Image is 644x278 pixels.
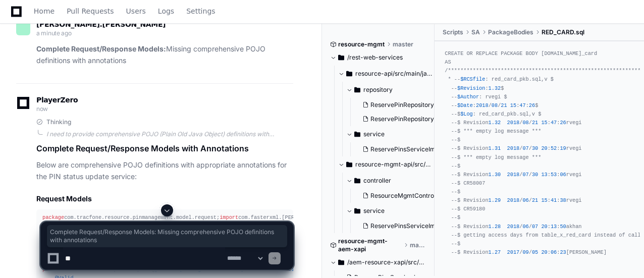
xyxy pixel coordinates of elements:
[358,189,445,203] button: ResourceMgmtController.java
[36,159,293,183] p: Below are comprehensive POJO definitions with appropriate annotations for the PIN status update s...
[457,94,479,100] span: $Author
[363,130,385,138] span: service
[501,102,507,108] span: 21
[370,115,460,123] span: ReservePinRepositoryImpl.java
[522,172,528,178] span: 07
[532,197,538,203] span: 21
[36,194,293,204] h2: Request Models
[532,145,538,151] span: 30
[541,145,547,151] span: 20
[551,172,557,178] span: 53
[354,128,360,140] svg: Directory
[551,145,557,151] span: 52
[541,197,547,203] span: 15
[126,8,146,14] span: Users
[460,111,473,117] span: $Log
[471,28,480,36] span: SA
[346,82,443,98] button: repository
[489,197,501,203] span: 1.29
[560,145,566,151] span: 19
[560,120,566,126] span: 26
[36,44,166,53] strong: Complete Request/Response Models:
[330,49,427,66] button: /rest-web-services
[541,120,547,126] span: 15
[346,126,443,142] button: service
[476,102,489,108] span: 2018
[510,102,516,108] span: 15
[34,8,55,14] span: Home
[507,172,520,178] span: 2018
[338,66,435,82] button: resource-api/src/main/java/com/tracfone/resource
[354,175,360,187] svg: Directory
[457,102,473,108] span: $Date
[338,51,344,64] svg: Directory
[50,228,284,244] span: Complete Request/Response Models: Missing comprehensive POJO definitions with annotations
[36,43,293,67] p: Missing comprehensive POJO definitions with annotations
[36,97,78,103] span: PlayerZero
[355,70,435,78] span: resource-api/src/main/java/com/tracfone/resource
[542,28,584,36] span: RED_CARD.sql
[358,142,445,156] button: ReservePinsServiceImpl.java
[529,102,535,108] span: 26
[36,20,166,28] span: [PERSON_NAME].[PERSON_NAME]
[346,203,443,219] button: service
[358,112,445,126] button: ReservePinRepositoryImpl.java
[354,84,360,96] svg: Directory
[36,142,293,154] h1: Complete Request/Response Models with Annotations
[489,85,501,91] span: 1.32
[338,40,385,48] span: resource-mgmt
[507,145,520,151] span: 2018
[355,160,435,169] span: resource-mgmt-api/src/main/java/com/tracfone/resourcemgmt
[532,172,538,178] span: 30
[338,156,435,173] button: resource-mgmt-api/src/main/java/com/tracfone/resourcemgmt
[541,172,547,178] span: 13
[492,102,498,108] span: 08
[551,120,557,126] span: 47
[393,40,413,48] span: master
[370,192,456,200] span: ResourceMgmtController.java
[370,101,447,109] span: ReservePinRepository.java
[522,145,528,151] span: 07
[346,158,352,171] svg: Directory
[46,118,71,126] span: Thinking
[346,68,352,80] svg: Directory
[507,197,520,203] span: 2018
[507,120,520,126] span: 2018
[358,98,445,112] button: ReservePinRepository.java
[489,145,501,151] span: 1.31
[46,130,293,138] div: I need to provide comprehensive POJO (Plain Old Java Object) definitions with annotations for the...
[560,172,566,178] span: 06
[488,28,533,36] span: PackageBodies
[346,173,443,189] button: controller
[551,197,557,203] span: 41
[347,53,403,62] span: /rest-web-services
[443,28,463,36] span: Scripts
[522,120,528,126] span: 08
[186,8,215,14] span: Settings
[36,29,71,37] span: a minute ago
[460,76,485,82] span: $RCSfile
[158,8,174,14] span: Logs
[457,85,485,91] span: $Revision
[489,172,501,178] span: 1.30
[532,120,538,126] span: 21
[370,145,454,153] span: ReservePinsServiceImpl.java
[36,105,48,113] span: now
[363,177,391,185] span: controller
[363,86,393,94] span: repository
[67,8,114,14] span: Pull Requests
[489,120,501,126] span: 1.32
[519,102,525,108] span: 47
[522,197,528,203] span: 06
[560,197,566,203] span: 38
